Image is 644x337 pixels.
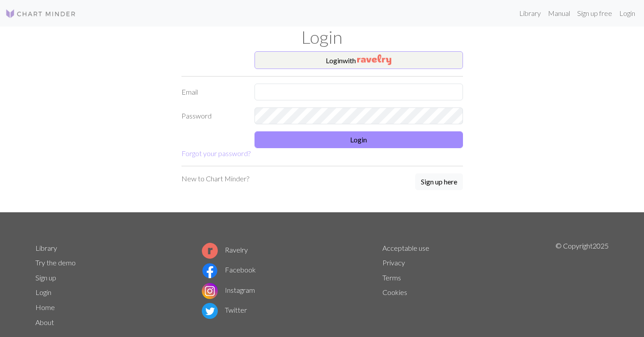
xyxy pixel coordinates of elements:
[202,306,247,314] a: Twitter
[30,27,614,48] h1: Login
[202,265,256,274] a: Facebook
[544,4,574,22] a: Manual
[181,149,251,157] a: Forgot your password?
[202,286,255,294] a: Instagram
[35,288,51,296] a: Login
[616,4,639,22] a: Login
[516,4,544,22] a: Library
[255,131,463,148] button: Login
[176,84,249,100] label: Email
[5,8,76,19] img: Logo
[574,4,616,22] a: Sign up free
[202,243,218,259] img: Ravelry logo
[382,244,429,252] a: Acceptable use
[202,263,218,279] img: Facebook logo
[382,288,407,296] a: Cookies
[555,241,609,330] p: © Copyright 2025
[181,173,249,184] p: New to Chart Minder?
[415,173,463,191] a: Sign up here
[35,244,57,252] a: Library
[202,283,218,299] img: Instagram logo
[202,245,248,254] a: Ravelry
[202,303,218,319] img: Twitter logo
[35,318,54,326] a: About
[176,107,249,124] label: Password
[35,273,56,282] a: Sign up
[382,273,401,282] a: Terms
[415,173,463,190] button: Sign up here
[255,51,463,69] button: Loginwith
[357,54,391,65] img: Ravelry
[382,258,405,267] a: Privacy
[35,303,55,311] a: Home
[35,258,76,267] a: Try the demo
